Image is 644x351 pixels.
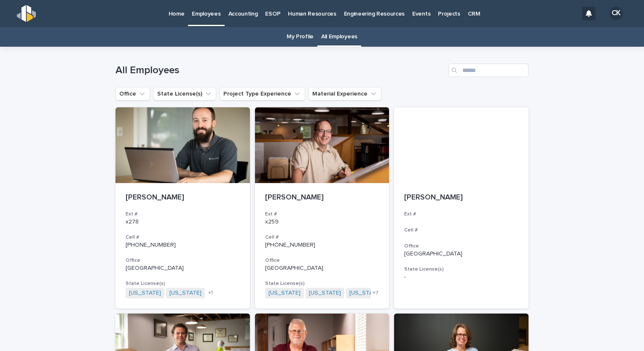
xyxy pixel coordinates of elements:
[404,266,518,273] h3: State License(s)
[609,7,623,20] div: CK
[448,64,529,77] input: Search
[265,242,315,248] a: [PHONE_NUMBER]
[265,257,379,264] h3: Office
[153,87,216,101] button: State License(s)
[126,219,139,225] a: x278
[115,64,445,77] h1: All Employees
[309,290,341,297] a: [US_STATE]
[404,211,518,218] h3: Ext #
[265,211,379,218] h3: Ext #
[404,227,518,234] h3: Cell #
[404,250,518,258] p: [GEOGRAPHIC_DATA]
[17,5,36,22] img: s5b5MGTdWwFoU4EDV7nw
[126,234,240,241] h3: Cell #
[255,107,389,308] a: [PERSON_NAME]Ext #x259Cell #[PHONE_NUMBER]Office[GEOGRAPHIC_DATA]State License(s)[US_STATE] [US_S...
[287,27,314,47] a: My Profile
[126,242,176,248] a: [PHONE_NUMBER]
[265,265,379,272] p: [GEOGRAPHIC_DATA]
[268,290,301,297] a: [US_STATE]
[115,87,150,101] button: Office
[126,211,240,218] h3: Ext #
[126,193,240,202] p: [PERSON_NAME]
[126,257,240,264] h3: Office
[265,280,379,287] h3: State License(s)
[129,290,161,297] a: [US_STATE]
[126,265,240,272] p: [GEOGRAPHIC_DATA]
[373,290,378,295] span: + 7
[220,87,305,101] button: Project Type Experience
[265,219,279,225] a: x259
[394,107,529,308] a: [PERSON_NAME]Ext #Cell #Office[GEOGRAPHIC_DATA]State License(s)-
[265,193,379,202] p: [PERSON_NAME]
[349,290,381,297] a: [US_STATE]
[208,290,213,295] span: + 1
[404,193,518,202] p: [PERSON_NAME]
[404,243,518,250] h3: Office
[404,274,518,281] p: -
[115,107,250,308] a: [PERSON_NAME]Ext #x278Cell #[PHONE_NUMBER]Office[GEOGRAPHIC_DATA]State License(s)[US_STATE] [US_S...
[265,234,379,241] h3: Cell #
[169,290,201,297] a: [US_STATE]
[321,27,357,47] a: All Employees
[126,280,240,287] h3: State License(s)
[309,87,381,101] button: Material Experience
